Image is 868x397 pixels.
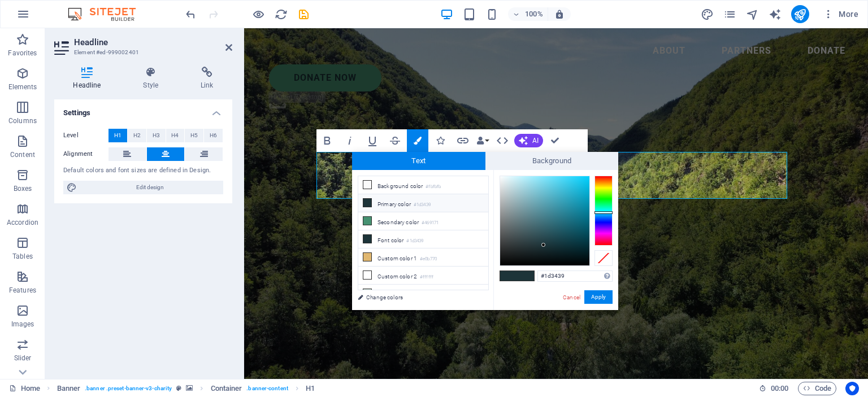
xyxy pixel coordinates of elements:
small: #fbfbfb [426,183,441,191]
a: Change colors [352,290,483,304]
nav: breadcrumb [57,382,315,395]
p: Slider [14,354,32,363]
button: Apply [584,290,613,304]
span: #1d3439 [500,271,517,281]
button: navigator [746,7,759,21]
button: text_generator [769,7,782,21]
span: Code [803,382,831,395]
span: Click to select. Double-click to edit [211,382,242,395]
div: Default colors and font sizes are defined in Design. [63,166,223,176]
button: Bold (Ctrl+B) [316,129,338,152]
span: 00 00 [771,382,788,395]
button: Icons [429,129,451,152]
li: Custom color 2 [358,267,488,285]
button: H5 [185,129,203,142]
button: H2 [128,129,146,142]
i: Design (Ctrl+Alt+Y) [701,8,714,21]
p: Boxes [14,184,32,193]
button: Data Bindings [475,129,491,152]
li: Font color [358,230,488,248]
p: Features [9,286,36,295]
li: Custom color 1 [358,248,488,267]
button: Strikethrough [384,129,406,152]
button: Underline (Ctrl+U) [362,129,383,152]
span: : [779,384,780,392]
span: Click to select. Double-click to edit [57,382,81,395]
span: Click to select. Double-click to edit [306,382,315,395]
i: Navigator [746,8,759,21]
label: Level [63,129,108,142]
h4: Style [124,67,182,90]
span: H4 [171,129,179,142]
li: Custom color 3 [358,285,488,303]
p: Accordion [7,218,38,227]
button: design [701,7,714,21]
h6: 100% [525,7,543,21]
button: H6 [204,129,223,142]
i: Publish [793,8,806,21]
i: This element contains a background [186,385,193,391]
span: . banner-content [246,382,288,395]
h4: Settings [54,99,232,120]
h6: Session time [759,382,789,395]
p: Tables [12,252,33,261]
small: #1d3439 [406,237,423,245]
small: #e0b770 [420,255,437,263]
i: Reload page [275,8,288,21]
button: 100% [508,7,548,21]
label: Alignment [63,147,108,161]
button: save [297,7,310,21]
span: H5 [190,129,198,142]
small: #469171 [422,219,439,227]
p: Images [11,320,34,329]
i: This element is a customizable preset [176,385,181,391]
p: Columns [8,116,37,125]
a: Home [9,382,40,395]
small: #ffffff [420,273,433,281]
button: H1 [108,129,127,142]
button: pages [723,7,737,21]
span: AI [532,137,539,144]
button: Confirm (Ctrl+⏎) [544,129,566,152]
p: Elements [8,82,37,91]
li: Secondary color [358,212,488,230]
a: Cancel [562,293,581,302]
span: More [823,8,858,20]
img: Editor Logo [65,7,150,21]
button: More [818,5,863,23]
button: AI [514,134,543,147]
span: #1d3439 [517,271,534,281]
h4: Link [182,67,232,90]
span: H3 [153,129,160,142]
span: . banner .preset-banner-v3-charity [85,382,172,395]
li: Primary color [358,194,488,212]
p: Content [10,150,35,159]
span: Background [485,152,619,170]
button: Usercentrics [845,382,859,395]
button: Edit design [63,181,223,194]
button: H4 [166,129,185,142]
span: H1 [114,129,121,142]
span: Text [352,152,485,170]
i: AI Writer [769,8,782,21]
h3: Element #ed-999002401 [74,47,210,58]
button: Link [452,129,474,152]
button: Colors [407,129,428,152]
i: Undo: Insert preset assets (Ctrl+Z) [184,8,197,21]
button: undo [184,7,197,21]
h4: Headline [54,67,124,90]
button: H3 [147,129,166,142]
i: On resize automatically adjust zoom level to fit chosen device. [554,9,565,19]
button: reload [274,7,288,21]
h2: Headline [74,37,232,47]
div: Clear Color Selection [594,250,613,266]
small: #1d3439 [414,201,431,209]
span: H6 [210,129,217,142]
p: Favorites [8,49,37,58]
li: Background color [358,176,488,194]
button: HTML [492,129,513,152]
button: publish [791,5,809,23]
button: Italic (Ctrl+I) [339,129,361,152]
span: H2 [133,129,141,142]
i: Pages (Ctrl+Alt+S) [723,8,736,21]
